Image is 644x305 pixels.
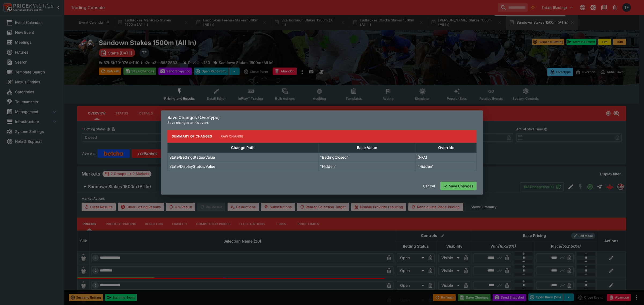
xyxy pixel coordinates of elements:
button: Cancel [420,182,438,190]
td: "Hidden" [416,162,477,171]
p: Save changes to this event. [167,120,477,125]
p: State/BettingStatus/Value [169,154,215,160]
td: "BettingClosed" [318,153,416,162]
td: "Hidden" [318,162,416,171]
th: Change Path [168,143,319,153]
h6: Save Changes (Overtype) [167,115,477,120]
button: Raw Change [216,130,248,143]
button: Summary of Changes [167,130,216,143]
button: Save Changes [440,182,477,190]
th: Base Value [318,143,416,153]
td: (N/A) [416,153,477,162]
p: State/DisplayStatus/Value [169,163,215,169]
th: Override [416,143,477,153]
